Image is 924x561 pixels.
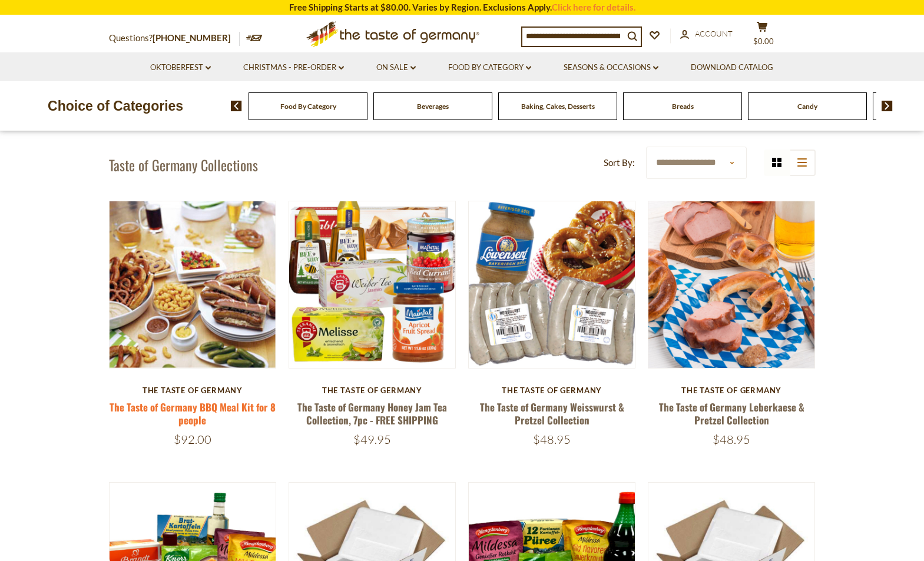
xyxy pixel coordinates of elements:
[797,102,817,111] a: Candy
[695,29,733,38] span: Account
[243,61,344,74] a: Christmas - PRE-ORDER
[231,101,242,111] img: previous arrow
[552,2,635,12] a: Click here for details.
[110,201,276,368] img: The Taste of Germany BBQ Meal Kit for 8 people
[448,61,531,74] a: Food By Category
[280,102,336,111] a: Food By Category
[109,31,240,46] p: Questions?
[882,101,893,111] img: next arrow
[297,400,447,427] a: The Taste of Germany Honey Jam Tea Collection, 7pc - FREE SHIPPING
[109,156,258,174] h1: Taste of Germany Collections
[648,386,816,395] div: The Taste of Germany
[469,201,635,368] img: The Taste of Germany Weisswurst & Pretzel Collection
[353,432,391,447] span: $49.95
[691,61,773,74] a: Download Catalog
[109,386,277,395] div: The Taste of Germany
[417,102,449,111] a: Beverages
[150,61,211,74] a: Oktoberfest
[672,102,694,111] a: Breads
[521,102,595,111] a: Baking, Cakes, Desserts
[480,400,624,427] a: The Taste of Germany Weisswurst & Pretzel Collection
[564,61,658,74] a: Seasons & Occasions
[289,201,456,368] img: The Taste of Germany Honey Jam Tea Collection, 7pc - FREE SHIPPING
[713,432,750,447] span: $48.95
[604,155,635,170] label: Sort By:
[110,400,276,427] a: The Taste of Germany BBQ Meal Kit for 8 people
[533,432,571,447] span: $48.95
[153,32,231,43] a: [PHONE_NUMBER]
[468,386,636,395] div: The Taste of Germany
[680,28,733,41] a: Account
[659,400,804,427] a: The Taste of Germany Leberkaese & Pretzel Collection
[648,201,815,368] img: The Taste of Germany Leberkaese & Pretzel Collection
[753,36,774,46] span: $0.00
[289,386,456,395] div: The Taste of Germany
[376,61,416,74] a: On Sale
[174,432,211,447] span: $92.00
[745,21,780,51] button: $0.00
